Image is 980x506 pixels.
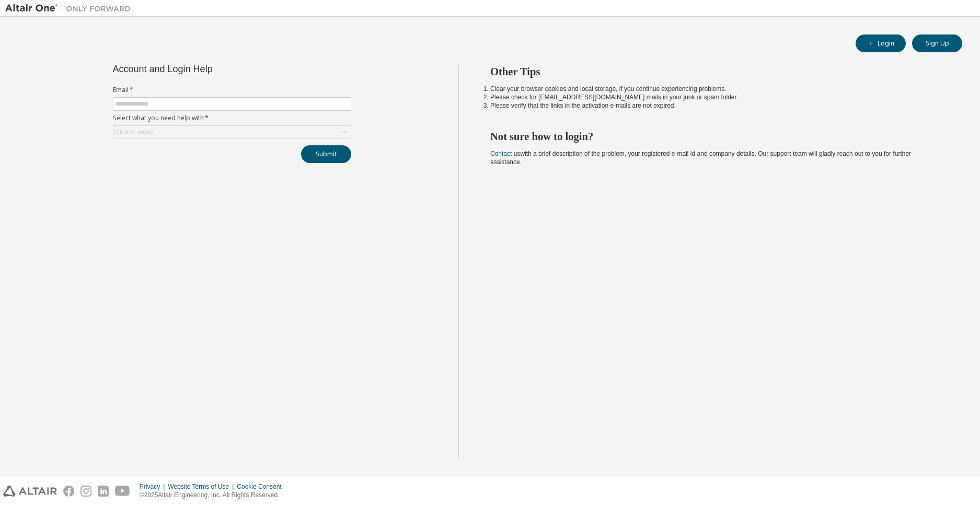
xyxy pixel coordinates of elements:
h2: Other Tips [490,65,943,78]
div: Privacy [140,482,168,491]
img: Altair One [5,3,136,14]
button: Sign Up [912,34,962,52]
li: Clear your browser cookies and local storage, if you continue experiencing problems. [490,85,943,93]
h2: Not sure how to login? [490,130,943,143]
img: youtube.svg [115,486,130,497]
div: Cookie Consent [237,482,287,491]
img: instagram.svg [80,486,91,497]
label: Select what you need help with [113,114,351,122]
span: with a brief description of the problem, your registered e-mail id and company details. Our suppo... [490,150,911,166]
div: Account and Login Help [113,65,304,73]
a: Contact us [490,150,520,157]
button: Login [856,34,906,52]
div: Website Terms of Use [168,482,237,491]
li: Please check for [EMAIL_ADDRESS][DOMAIN_NAME] mails in your junk or spam folder. [490,93,943,101]
img: facebook.svg [63,486,74,497]
div: Click to select [116,128,154,136]
img: altair_logo.svg [3,486,57,497]
label: Email [113,86,351,94]
p: © 2025 Altair Engineering, Inc. All Rights Reserved. [140,491,288,500]
button: Submit [301,145,351,163]
img: linkedin.svg [98,486,109,497]
li: Please verify that the links in the activation e-mails are not expired. [490,101,943,110]
div: Click to select [113,126,351,139]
